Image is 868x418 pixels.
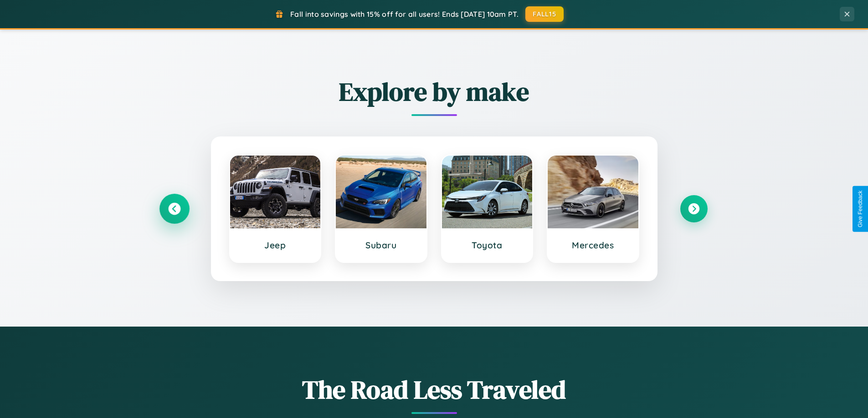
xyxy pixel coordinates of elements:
h2: Explore by make [161,74,708,109]
h3: Mercedes [557,240,629,251]
button: FALL15 [525,6,564,22]
h3: Jeep [239,240,312,251]
span: Fall into savings with 15% off for all users! Ends [DATE] 10am PT. [290,10,519,19]
div: Give Feedback [857,191,863,227]
h3: Toyota [451,240,524,251]
h3: Subaru [345,240,417,251]
h1: The Road Less Traveled [161,372,708,407]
